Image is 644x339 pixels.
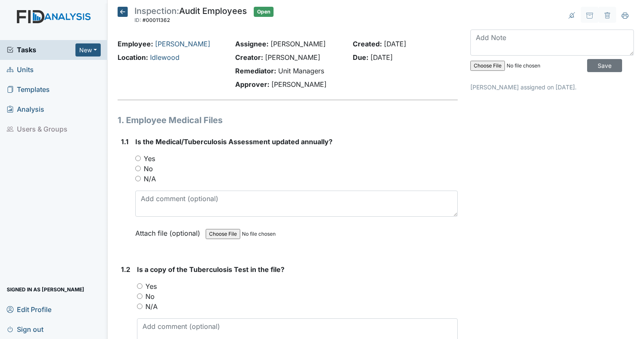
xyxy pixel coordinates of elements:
[137,283,142,289] input: Yes
[7,103,44,116] span: Analysis
[118,40,153,48] strong: Employee:
[155,40,210,48] a: [PERSON_NAME]
[144,174,156,184] label: N/A
[353,53,368,62] strong: Due:
[7,45,75,55] a: Tasks
[7,303,51,316] span: Edit Profile
[134,17,141,23] span: ID:
[278,67,324,75] span: Unit Managers
[135,223,204,238] label: Attach file (optional)
[134,6,179,16] span: Inspection:
[137,304,142,309] input: N/A
[142,17,170,23] span: #00011362
[145,281,157,291] label: Yes
[134,7,247,25] div: Audit Employees
[145,301,158,312] label: N/A
[7,283,84,296] span: Signed in as [PERSON_NAME]
[235,80,269,89] strong: Approver:
[137,265,284,274] span: Is a copy of the Tuberculosis Test in the file?
[137,293,142,299] input: No
[121,264,130,274] label: 1.2
[144,164,153,174] label: No
[271,40,326,48] span: [PERSON_NAME]
[235,67,276,75] strong: Remediator:
[7,323,43,336] span: Sign out
[7,83,50,96] span: Templates
[384,40,406,48] span: [DATE]
[7,63,34,76] span: Units
[118,53,148,62] strong: Location:
[235,53,263,62] strong: Creator:
[150,53,180,62] a: Idlewood
[370,53,393,62] span: [DATE]
[135,166,141,171] input: No
[587,59,622,72] input: Save
[135,156,141,161] input: Yes
[135,176,141,181] input: N/A
[118,114,458,126] h1: 1. Employee Medical Files
[271,80,327,89] span: [PERSON_NAME]
[135,137,333,146] span: Is the Medical/Tuberculosis Assessment updated annually?
[254,7,274,17] span: Open
[265,53,320,62] span: [PERSON_NAME]
[470,83,634,91] p: [PERSON_NAME] assigned on [DATE].
[75,43,101,56] button: New
[353,40,382,48] strong: Created:
[121,137,129,147] label: 1.1
[144,153,155,164] label: Yes
[145,291,155,301] label: No
[235,40,268,48] strong: Assignee:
